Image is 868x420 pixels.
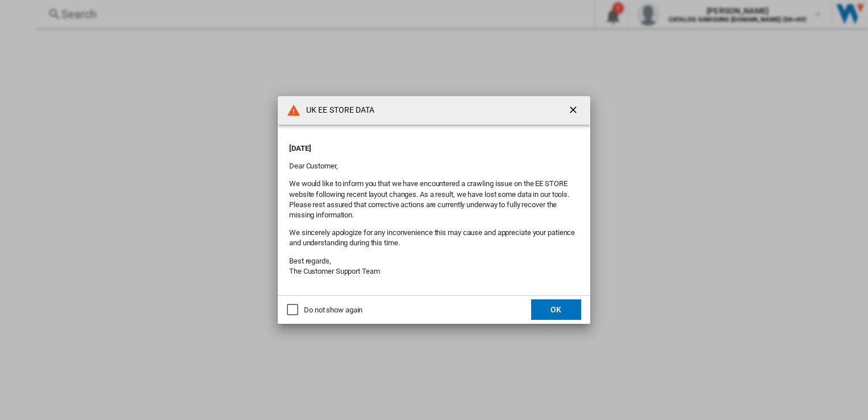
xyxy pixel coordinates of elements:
p: Dear Customer, [289,161,579,171]
h4: UK EE STORE DATA [301,105,375,116]
div: Do not show again [304,305,362,315]
p: We would like to inform you that we have encountered a crawling issue on the EE STORE website fol... [289,179,579,220]
button: OK [531,299,581,320]
ng-md-icon: getI18NText('BUTTONS.CLOSE_DIALOG') [567,104,581,118]
strong: [DATE] [289,144,311,153]
p: Best regards, The Customer Support Team [289,256,579,277]
md-checkbox: Do not show again [287,304,362,315]
p: We sincerely apologize for any inconvenience this may cause and appreciate your patience and unde... [289,228,579,248]
button: getI18NText('BUTTONS.CLOSE_DIALOG') [563,99,586,122]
